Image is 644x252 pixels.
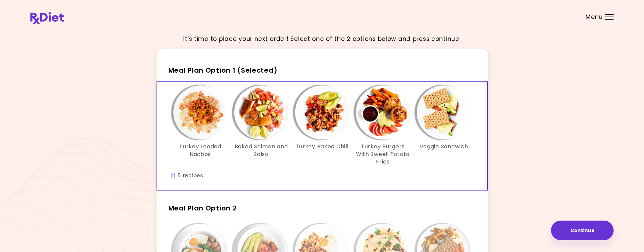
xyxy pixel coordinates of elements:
[168,66,278,75] span: Meal Plan Option 1 (Selected)
[234,143,288,158] h3: Baked Salmon and Salsa
[296,143,349,150] h3: Turkey Baked Chili
[170,85,231,166] div: Info - Turkey Loaded Nachos - Meal Plan Option 1 (Selected)
[420,143,468,150] h3: Veggie Sandwich
[551,221,614,240] button: Continue
[413,85,474,166] div: Info - Veggie Sandwich - Meal Plan Option 1 (Selected)
[356,143,410,166] h3: Turkey Burgers With Sweet Potato Fries
[586,14,603,20] span: Menu
[292,85,353,166] div: Info - Turkey Baked Chili - Meal Plan Option 1 (Selected)
[30,12,64,24] img: RxDiet
[183,34,460,44] p: It's time to place your next order! Select one of the 2 options below and press continue.
[231,85,292,166] div: Info - Baked Salmon and Salsa - Meal Plan Option 1 (Selected)
[353,85,413,166] div: Info - Turkey Burgers With Sweet Potato Fries - Meal Plan Option 1 (Selected)
[173,143,228,158] h3: Turkey Loaded Nachos
[168,203,237,213] span: Meal Plan Option 2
